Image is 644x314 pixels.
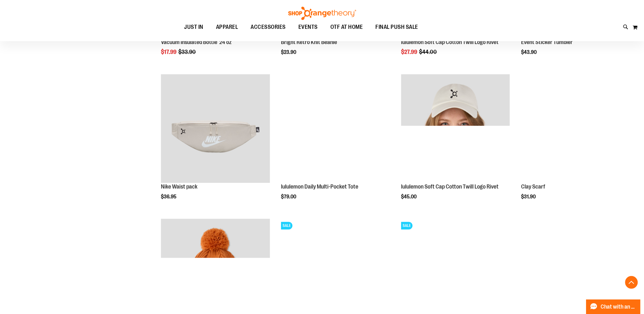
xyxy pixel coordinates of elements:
[401,74,510,184] a: Main view of 2024 Convention lululemon Soft Cap Cotton Twill Logo Rivet
[161,183,197,190] a: Nike Waist pack
[401,183,499,190] a: lululemon Soft Cap Cotton Twill Logo Rivet
[324,20,369,35] a: OTF AT HOME
[278,71,393,216] div: product
[216,20,238,34] span: APPAREL
[401,39,499,45] a: lululemon Soft Cap Cotton Twill Logo Rivet
[244,20,292,34] a: ACCESSORIES
[281,194,297,200] span: $79.00
[281,39,337,45] a: Bright Retro Knit Beanie
[330,20,363,34] span: OTF AT HOME
[158,71,273,216] div: product
[251,20,286,34] span: ACCESSORIES
[178,49,197,55] span: $33.90
[401,194,418,200] span: $45.00
[521,183,545,190] a: Clay Scarf
[586,299,641,314] button: Chat with an Expert
[184,20,203,34] span: JUST IN
[521,39,572,45] a: Event Sticker Tumbler
[161,194,177,200] span: $36.95
[161,74,270,184] a: Main view of 2024 Convention Nike Waistpack
[281,222,292,229] span: SALE
[298,20,318,34] span: EVENTS
[521,49,537,55] span: $43.90
[281,74,390,184] a: Main view of 2024 Convention lululemon Daily Multi-Pocket Tote
[281,74,390,183] img: Main view of 2024 Convention lululemon Daily Multi-Pocket Tote
[601,304,636,310] span: Chat with an Expert
[375,20,418,34] span: FINAL PUSH SALE
[401,74,510,183] img: Main view of 2024 Convention lululemon Soft Cap Cotton Twill Logo Rivet
[521,74,630,183] img: Clay Scarf
[281,183,358,190] a: lululemon Daily Multi-Pocket Tote
[625,276,638,289] button: Back To Top
[401,49,418,55] span: $27.99
[161,49,177,55] span: $17.99
[210,20,245,35] a: APPAREL
[281,49,297,55] span: $23.90
[518,71,633,216] div: product
[419,49,438,55] span: $44.00
[369,20,424,35] a: FINAL PUSH SALE
[161,74,270,183] img: Main view of 2024 Convention Nike Waistpack
[178,20,210,35] a: JUST IN
[401,222,412,229] span: SALE
[287,7,357,20] img: Shop Orangetheory
[292,20,324,35] a: EVENTS
[398,71,513,216] div: product
[521,74,630,184] a: Clay Scarf
[521,194,536,200] span: $31.90
[161,39,232,45] a: Vacuum Insulated Bottle 24 oz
